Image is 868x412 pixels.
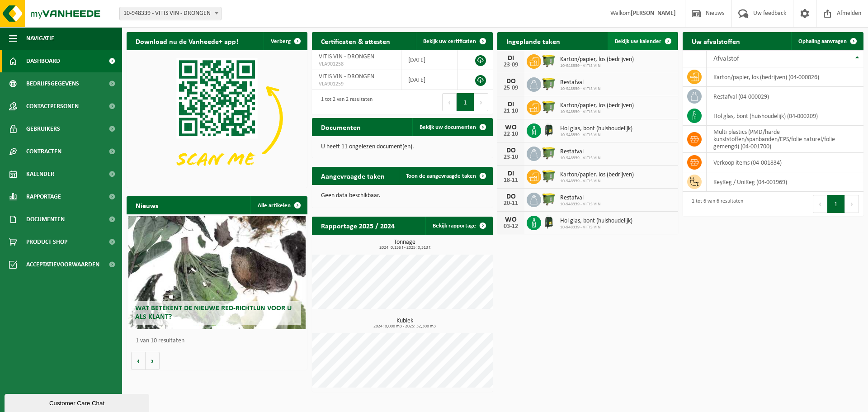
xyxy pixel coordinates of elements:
h2: Nieuws [127,196,167,214]
span: Bedrijfsgegevens [26,72,79,95]
div: DO [502,147,520,154]
span: 10-948339 - VITIS VIN - DRONGEN [120,7,221,20]
span: Hol glas, bont (huishoudelijk) [560,218,632,225]
span: Hol glas, bont (huishoudelijk) [560,125,632,133]
td: verkoop items (04-001834) [707,153,863,172]
button: Next [845,195,859,213]
span: VLA901259 [319,81,394,88]
span: 2024: 0,000 m3 - 2025: 32,300 m3 [316,324,493,329]
div: DO [502,78,520,85]
button: Volgende [146,352,160,370]
div: 21-10 [502,108,520,114]
button: Previous [442,93,457,111]
h2: Download nu de Vanheede+ app! [127,32,247,50]
img: CR-HR-1C-1000-PES-01 [541,122,557,137]
span: Bekijk uw documenten [420,124,476,130]
div: 1 tot 2 van 2 resultaten [316,92,373,112]
div: 23-10 [502,154,520,161]
div: DI [502,170,520,177]
span: Gebruikers [26,118,60,140]
td: KeyKeg / UniKeg (04-001969) [707,172,863,192]
div: DI [502,55,520,62]
div: 23-09 [502,62,520,68]
span: Toon de aangevraagde taken [406,173,476,179]
a: Bekijk uw certificaten [416,32,492,50]
td: karton/papier, los (bedrijven) (04-000026) [707,67,863,87]
div: 20-11 [502,200,520,207]
a: Toon de aangevraagde taken [399,167,492,185]
span: Afvalstof [713,55,739,62]
h3: Tonnage [316,239,493,250]
span: Restafval [560,148,600,156]
a: Alle artikelen [250,196,307,214]
button: Verberg [264,32,307,50]
span: VITIS VIN - DRONGEN [319,73,374,80]
span: 10-948339 - VITIS VIN [560,109,634,115]
span: 10-948339 - VITIS VIN [560,225,632,230]
img: WB-1100-HPE-GN-51 [541,76,557,91]
span: Verberg [271,38,291,44]
a: Bekijk uw documenten [412,118,492,136]
iframe: chat widget [5,392,151,412]
h2: Uw afvalstoffen [683,32,749,50]
img: WB-1100-HPE-GN-51 [541,99,557,114]
p: 1 van 10 resultaten [136,338,303,344]
span: 10-948339 - VITIS VIN [560,179,634,184]
span: Bekijk uw certificaten [423,38,476,44]
div: 22-10 [502,131,520,137]
button: Vorige [131,352,146,370]
td: [DATE] [401,70,458,90]
span: 10-948339 - VITIS VIN [560,63,634,69]
span: Wat betekent de nieuwe RED-richtlijn voor u als klant? [135,305,292,321]
span: 10-948339 - VITIS VIN - DRONGEN [119,7,222,20]
h2: Aangevraagde taken [312,167,394,185]
span: VLA901258 [319,61,394,68]
button: Previous [813,195,827,213]
p: Geen data beschikbaar. [321,193,484,199]
img: CR-HR-1C-1000-PES-01 [541,214,557,230]
span: Restafval [560,79,600,86]
span: 10-948339 - VITIS VIN [560,86,600,92]
span: 10-948339 - VITIS VIN [560,133,632,138]
h2: Rapportage 2025 / 2024 [312,217,404,234]
img: WB-1100-HPE-GN-51 [541,145,557,161]
td: multi plastics (PMD/harde kunststoffen/spanbanden/EPS/folie naturel/folie gemengd) (04-001700) [707,126,863,153]
span: Karton/papier, los (bedrijven) [560,56,634,63]
a: Bekijk rapportage [425,217,492,235]
span: Product Shop [26,231,67,253]
span: 10-948339 - VITIS VIN [560,202,600,207]
h2: Documenten [312,118,370,136]
span: 2024: 0,156 t - 2025: 0,313 t [316,246,493,250]
span: VITIS VIN - DRONGEN [319,53,374,60]
span: Contactpersonen [26,95,79,118]
h3: Kubiek [316,318,493,329]
div: 1 tot 6 van 6 resultaten [687,194,743,214]
span: Karton/papier, los (bedrijven) [560,102,634,109]
span: 10-948339 - VITIS VIN [560,156,600,161]
img: WB-1100-HPE-GN-51 [541,53,557,68]
span: Rapportage [26,185,61,208]
strong: [PERSON_NAME] [631,10,676,17]
h2: Certificaten & attesten [312,32,399,50]
span: Navigatie [26,27,54,50]
div: DO [502,193,520,200]
a: Bekijk uw kalender [608,32,677,50]
td: hol glas, bont (huishoudelijk) (04-000209) [707,106,863,126]
img: Download de VHEPlus App [127,50,307,186]
span: Contracten [26,140,61,163]
p: U heeft 11 ongelezen document(en). [321,144,484,150]
div: DI [502,101,520,108]
a: Ophaling aanvragen [791,32,863,50]
img: WB-1100-HPE-GN-51 [541,168,557,184]
span: Bekijk uw kalender [615,38,661,44]
span: Restafval [560,194,600,202]
button: 1 [457,93,474,111]
span: Dashboard [26,50,60,72]
span: Acceptatievoorwaarden [26,253,99,276]
img: WB-1100-HPE-GN-51 [541,191,557,207]
td: [DATE] [401,50,458,70]
div: WO [502,216,520,223]
a: Wat betekent de nieuwe RED-richtlijn voor u als klant? [128,216,306,329]
span: Kalender [26,163,54,185]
